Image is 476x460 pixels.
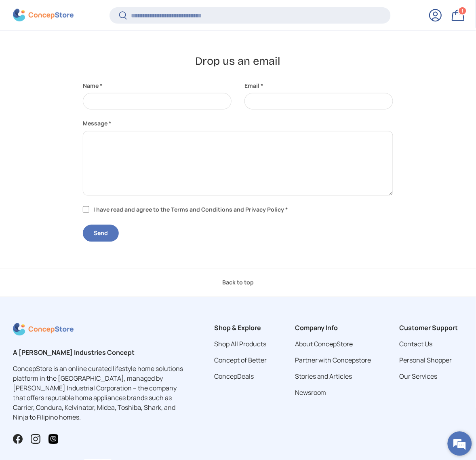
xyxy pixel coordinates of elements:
a: About ConcepStore [295,340,353,349]
h2: Drop us an email [83,54,393,69]
p: ConcepStore is an online curated lifestyle home solutions platform in the [GEOGRAPHIC_DATA], mana... [13,364,186,422]
a: Partner with Concepstore [295,356,371,365]
a: Personal Shopper [400,356,452,365]
span: 1 [462,8,464,14]
a: ConcepDeals [214,372,254,381]
button: Send [83,225,119,242]
label: Name [83,81,232,90]
label: Email [244,81,393,90]
a: Contact Us [400,340,433,349]
a: Our Services [400,372,438,381]
label: Message [83,119,393,128]
a: Newsroom [295,388,326,397]
label: I have read and agree to the Terms and Conditions and Privacy Policy * [83,206,291,214]
a: Stories and Articles [295,372,352,381]
img: ConcepStore [13,9,74,21]
h2: A [PERSON_NAME] Industries Concept [13,348,186,358]
a: Concept of Better [214,356,267,365]
a: Shop All Products [214,340,266,349]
